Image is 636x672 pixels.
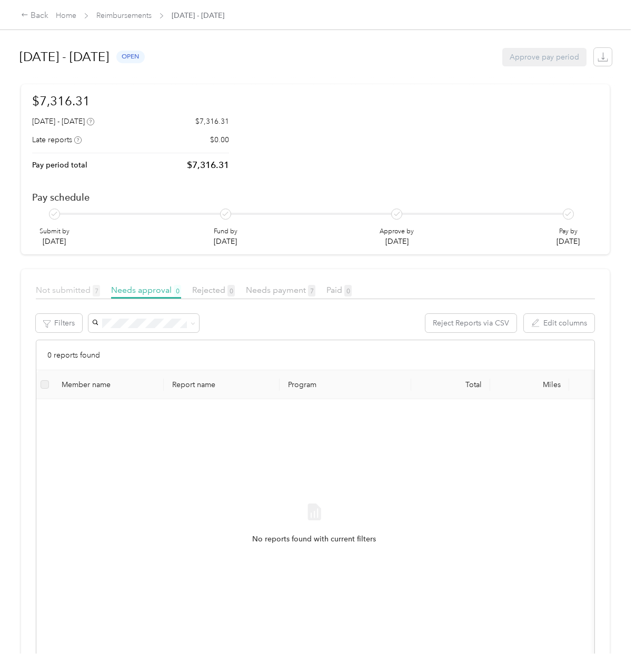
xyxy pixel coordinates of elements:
[308,285,315,297] span: 7
[62,380,155,389] div: Member name
[53,370,164,399] th: Member name
[93,285,100,297] span: 7
[36,314,82,332] button: Filters
[344,285,352,297] span: 0
[187,159,229,172] p: $7,316.31
[214,236,237,247] p: [DATE]
[326,285,352,295] span: Paid
[39,236,69,247] p: [DATE]
[246,285,315,295] span: Needs payment
[214,227,237,236] p: Fund by
[280,370,411,399] th: Program
[164,370,280,399] th: Report name
[96,11,152,20] a: Reimbursements
[32,192,599,203] h2: Pay schedule
[172,10,224,21] span: [DATE] - [DATE]
[252,533,376,545] span: No reports found with current filters
[21,9,48,22] div: Back
[174,285,181,297] span: 0
[39,227,69,236] p: Submit by
[499,380,561,389] div: Miles
[556,227,580,236] p: Pay by
[227,285,235,297] span: 0
[32,134,82,145] div: Late reports
[210,134,229,145] p: $0.00
[32,116,94,127] div: [DATE] - [DATE]
[524,314,594,332] button: Edit columns
[32,160,87,171] p: Pay period total
[36,285,100,295] span: Not submitted
[32,92,229,110] h1: $7,316.31
[192,285,235,295] span: Rejected
[420,380,482,389] div: Total
[195,116,229,127] p: $7,316.31
[577,613,636,672] iframe: Everlance-gr Chat Button Frame
[425,314,516,332] button: Reject Reports via CSV
[19,44,109,70] h1: [DATE] - [DATE]
[111,285,181,295] span: Needs approval
[556,236,580,247] p: [DATE]
[116,51,145,63] span: open
[380,227,414,236] p: Approve by
[36,340,594,370] div: 0 reports found
[56,11,76,20] a: Home
[380,236,414,247] p: [DATE]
